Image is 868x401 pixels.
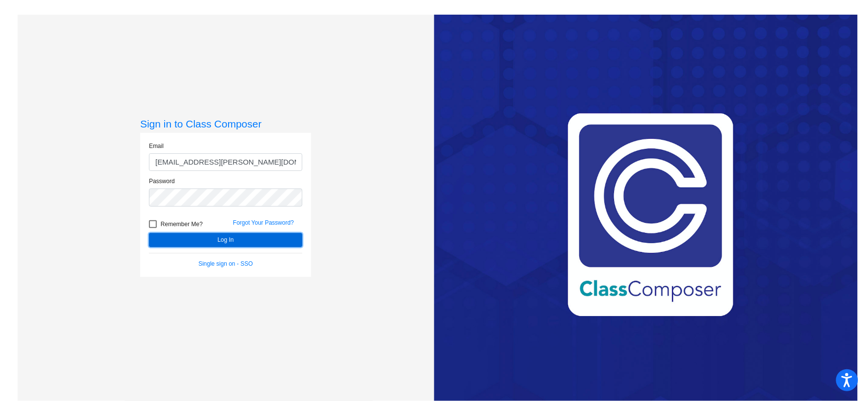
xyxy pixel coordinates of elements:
[149,233,302,247] button: Log In
[233,219,294,226] a: Forgot Your Password?
[149,177,175,186] label: Password
[140,118,311,130] h3: Sign in to Class Composer
[149,142,164,150] label: Email
[161,218,203,230] span: Remember Me?
[198,260,253,267] a: Single sign on - SSO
